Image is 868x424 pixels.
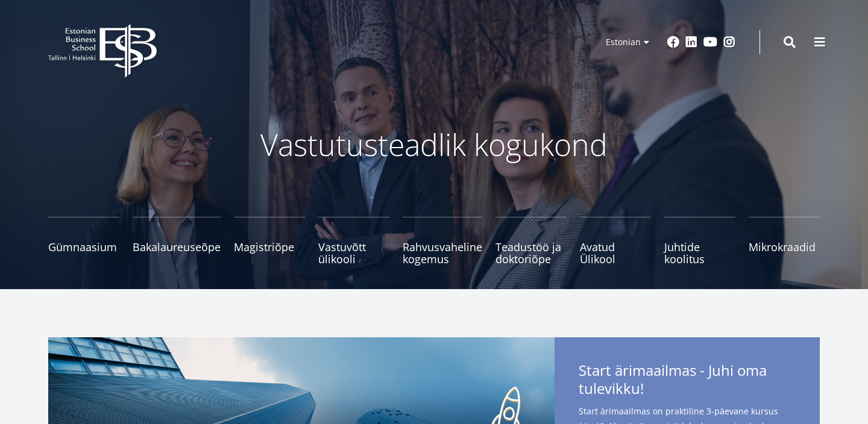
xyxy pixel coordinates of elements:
[664,241,735,265] span: Juhtide koolitus
[703,36,717,48] a: Youtube
[495,217,567,265] a: Teadustöö ja doktoriõpe
[580,217,651,265] a: Avatud Ülikool
[749,217,820,265] a: Mikrokraadid
[318,241,389,265] span: Vastuvõtt ülikooli
[685,36,697,48] a: Linkedin
[580,241,651,265] span: Avatud Ülikool
[749,241,820,253] span: Mikrokraadid
[667,36,679,48] a: Facebook
[403,241,482,265] span: Rahvusvaheline kogemus
[48,241,119,253] span: Gümnaasium
[495,241,567,265] span: Teadustöö ja doktoriõpe
[133,217,221,265] a: Bakalaureuseõpe
[115,126,753,163] p: Vastutusteadlik kogukond
[403,217,482,265] a: Rahvusvaheline kogemus
[579,379,644,397] span: tulevikku!
[318,217,389,265] a: Vastuvõtt ülikooli
[723,36,735,48] a: Instagram
[234,241,305,253] span: Magistriõpe
[664,217,735,265] a: Juhtide koolitus
[579,361,796,401] span: Start ärimaailmas - Juhi oma
[133,241,221,253] span: Bakalaureuseõpe
[234,217,305,265] a: Magistriõpe
[48,217,119,265] a: Gümnaasium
